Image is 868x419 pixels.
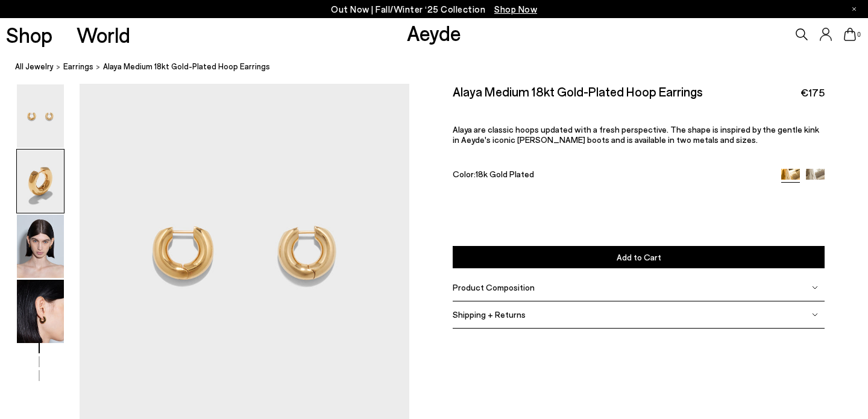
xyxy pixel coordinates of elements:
[63,61,93,71] span: earrings
[617,252,661,262] span: Add to Cart
[77,24,130,45] a: World
[17,215,64,278] img: Alaya Medium 18kt Gold-Plated Hoop Earrings - Image 3
[15,51,868,84] nav: breadcrumb
[453,282,535,292] span: Product Composition
[844,28,856,41] a: 0
[812,285,818,291] img: svg%3E
[17,150,64,213] img: Alaya Medium 18kt Gold-Plated Hoop Earrings - Image 2
[331,2,537,17] p: Out Now | Fall/Winter ‘25 Collection
[103,60,270,73] span: Alaya Medium 18kt Gold-Plated Hoop Earrings
[856,31,862,38] span: 0
[15,60,54,73] a: All Jewelry
[453,309,526,320] span: Shipping + Returns
[63,60,93,73] a: earrings
[453,246,825,268] button: Add to Cart
[476,169,534,179] span: 18k Gold Plated
[800,85,825,100] span: €175
[6,24,52,45] a: Shop
[494,4,537,14] span: Navigate to /collections/new-in
[812,312,818,318] img: svg%3E
[407,20,461,45] a: Aeyde
[17,84,64,148] img: Alaya Medium 18kt Gold-Plated Hoop Earrings - Image 1
[453,169,769,183] div: Color:
[453,84,703,99] h2: Alaya Medium 18kt Gold-Plated Hoop Earrings
[17,280,64,343] img: Alaya Medium 18kt Gold-Plated Hoop Earrings - Image 4
[453,124,819,145] span: Alaya are classic hoops updated with a fresh perspective. The shape is inspired by the gentle kin...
